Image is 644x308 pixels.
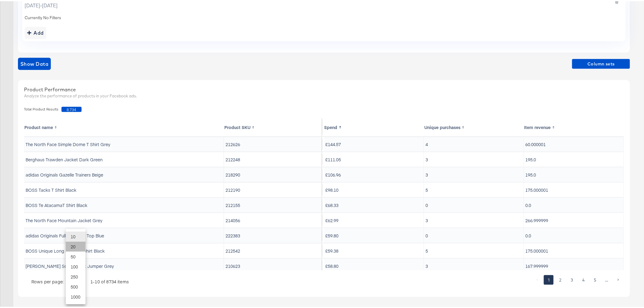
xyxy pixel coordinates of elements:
[66,250,86,261] li: 50
[66,261,86,271] li: 100
[66,230,86,240] li: 10
[66,281,86,291] li: 500
[66,271,86,281] li: 250
[66,240,86,250] li: 20
[66,291,86,301] li: 1000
